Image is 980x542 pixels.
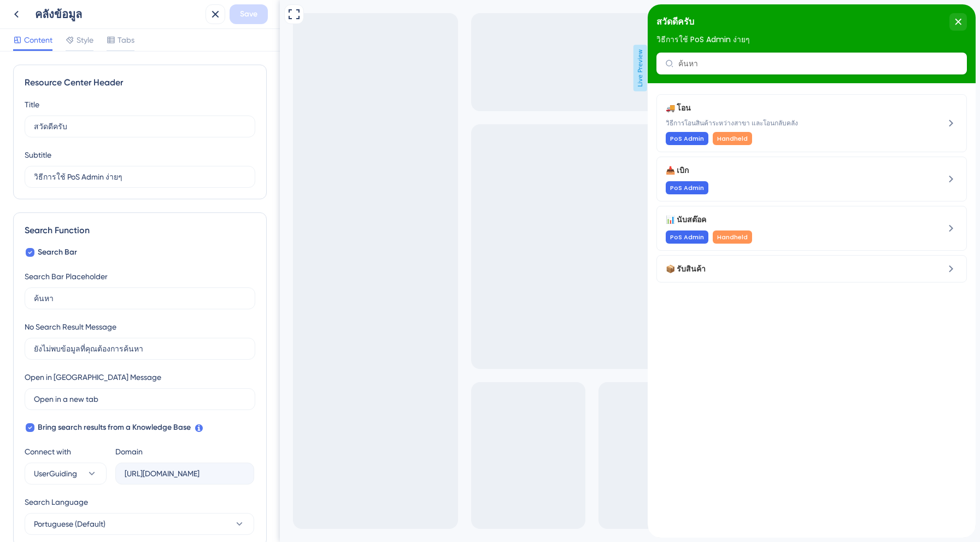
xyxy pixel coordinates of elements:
span: UserGuiding [34,467,77,480]
div: Domain [115,445,143,458]
span: PoS Admin [22,179,56,188]
div: close resource center [302,9,319,26]
div: Subtitle [25,148,51,162]
div: Search Bar Placeholder [25,270,108,283]
div: Title [25,98,39,111]
span: Style [77,33,93,47]
span: วิธีการใช้ PoS Admin ง่ายๆ [9,31,102,39]
button: Portuguese (Default) [25,513,254,535]
span: สวัดดีครับ [9,9,46,26]
span: ช่วยเหลือ [25,3,58,16]
span: Content [24,33,52,47]
span: Portuguese (Default) [34,517,105,531]
input: ค้นหา [34,292,246,304]
span: 🚚 โอน [18,97,234,110]
div: Resource Center Header [25,76,255,89]
div: Search Function [25,224,255,237]
div: Connect with [25,445,107,458]
span: PoS Admin [22,228,56,237]
input: company.help.userguiding.com [125,468,245,480]
div: No Search Result Message [25,320,116,333]
div: โอน [18,97,251,141]
span: Search Language [25,495,88,509]
button: UserGuiding [25,463,107,485]
div: รับสินค้า [18,258,251,271]
div: Open in [GEOGRAPHIC_DATA] Message [25,371,161,384]
span: 📦 รับสินค้า [18,258,234,271]
div: คลังข้อมูล [35,7,201,22]
span: Bring search results from a Knowledge Base [38,421,191,434]
span: Handheld [69,130,100,139]
span: 📥 เบิก [18,159,234,172]
span: PoS Admin [22,130,56,139]
div: 3 [65,5,69,14]
span: Tabs [118,33,134,47]
span: วิธีการโอนสินค้าระหว่างสาขา และโอนกลับคลัง [18,114,251,123]
input: Title [34,120,246,132]
input: Description [34,171,246,183]
span: Handheld [69,228,100,237]
span: 📊 นับสต๊อค [18,209,234,222]
input: ค้นหา [31,55,310,64]
button: Save [230,4,268,24]
span: Save [240,8,257,21]
input: Open in a new tab [34,393,246,405]
input: ยังไม่พบข้อมูลที่คุณต้องการค้นหา [34,343,246,355]
span: Search Bar [38,246,77,259]
div: เบิก [18,159,251,190]
span: Live Preview [354,45,367,91]
div: นับสต๊อค [18,209,251,239]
